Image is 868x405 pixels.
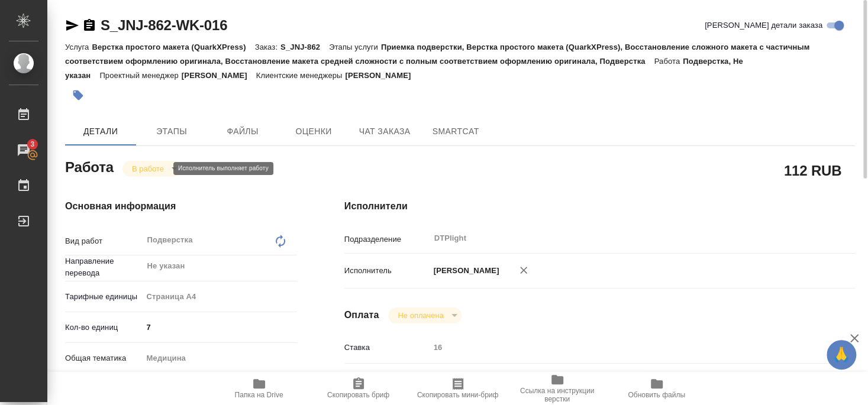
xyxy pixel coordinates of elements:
[122,161,182,177] div: В работе
[344,234,430,245] p: Подразделение
[827,340,856,370] button: 🙏
[607,372,706,405] button: Обновить файлы
[831,342,851,367] span: 🙏
[356,124,413,139] span: Чат заказа
[143,124,200,139] span: Этапы
[430,339,812,356] input: Пустое поле
[214,124,271,139] span: Файлы
[256,71,346,80] p: Клиентские менеджеры
[72,124,129,139] span: Детали
[143,348,297,368] div: Медицина
[394,310,447,320] button: Не оплачена
[65,155,114,177] h2: Работа
[255,43,280,51] p: Заказ:
[99,71,181,80] p: Проектный менеджер
[329,43,381,51] p: Этапы услуги
[143,287,297,307] div: Страница А4
[209,372,309,405] button: Папка на Drive
[182,71,256,80] p: [PERSON_NAME]
[65,255,143,279] p: Направление перевода
[511,257,537,283] button: Удалить исполнителя
[65,352,143,364] p: Общая тематика
[285,124,342,139] span: Оценки
[3,135,44,165] a: 3
[344,342,430,354] p: Ставка
[345,71,420,80] p: [PERSON_NAME]
[417,391,498,399] span: Скопировать мини-бриф
[408,372,508,405] button: Скопировать мини-бриф
[65,291,143,303] p: Тарифные единицы
[101,17,227,33] a: S_JNJ-862-WK-016
[628,391,685,399] span: Обновить файлы
[344,199,855,213] h4: Исполнители
[65,322,143,333] p: Кол-во единиц
[65,43,809,66] p: Приемка подверстки, Верстка простого макета (QuarkXPress), Восстановление сложного макета с части...
[344,265,430,277] p: Исполнитель
[235,391,283,399] span: Папка на Drive
[65,82,91,108] button: Добавить тэг
[427,124,484,139] span: SmartCat
[344,308,379,322] h4: Оплата
[705,20,822,31] span: [PERSON_NAME] детали заказа
[430,368,812,388] div: RUB
[508,372,607,405] button: Ссылка на инструкции верстки
[515,387,600,403] span: Ссылка на инструкции верстки
[654,57,683,66] p: Работа
[280,43,329,51] p: S_JNJ-862
[327,391,389,399] span: Скопировать бриф
[65,235,143,247] p: Вид работ
[128,164,167,174] button: В работе
[92,43,254,51] p: Верстка простого макета (QuarkXPress)
[65,18,79,33] button: Скопировать ссылку для ЯМессенджера
[784,160,841,180] h2: 112 RUB
[309,372,408,405] button: Скопировать бриф
[65,43,92,51] p: Услуга
[143,319,297,336] input: ✎ Введи что-нибудь
[388,307,461,323] div: В работе
[23,138,41,150] span: 3
[82,18,96,33] button: Скопировать ссылку
[430,265,499,277] p: [PERSON_NAME]
[65,199,297,213] h4: Основная информация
